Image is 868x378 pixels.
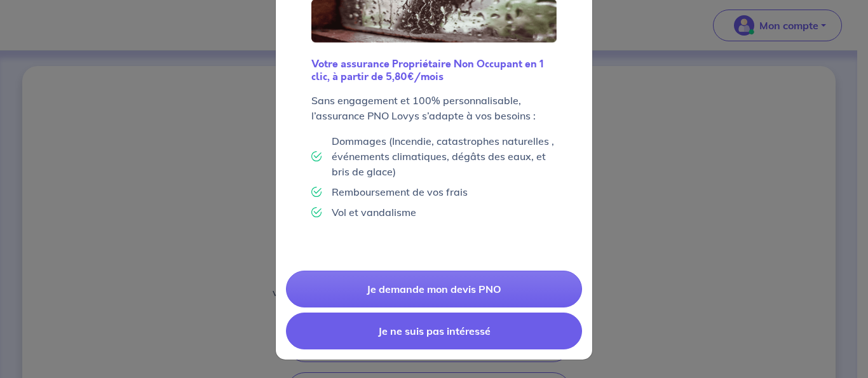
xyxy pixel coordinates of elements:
h6: Votre assurance Propriétaire Non Occupant en 1 clic, à partir de 5,80€/mois [311,58,557,82]
p: Vol et vandalisme [332,205,416,220]
a: Je demande mon devis PNO [286,271,582,307]
p: Remboursement de vos frais [332,184,468,199]
button: Je ne suis pas intéressé [286,313,582,349]
p: Sans engagement et 100% personnalisable, l’assurance PNO Lovys s’adapte à vos besoins : [311,93,557,123]
p: Dommages (Incendie, catastrophes naturelles , événements climatiques, dégâts des eaux, et bris de... [332,133,557,179]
